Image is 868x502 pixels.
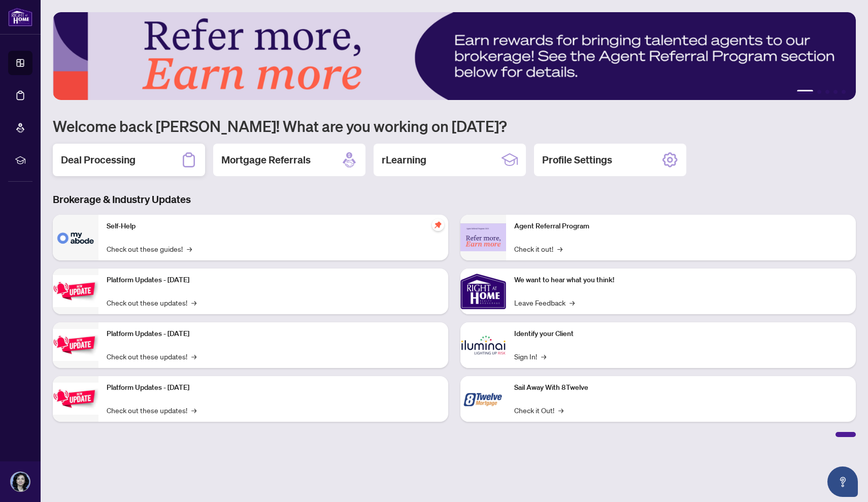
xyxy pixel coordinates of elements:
[53,116,856,136] h1: Welcome back [PERSON_NAME]! What are you working on [DATE]?
[514,382,848,393] p: Sail Away With 8Twelve
[11,472,30,491] img: Profile Icon
[191,405,196,416] span: →
[432,219,444,231] span: pushpin
[842,90,846,94] button: 5
[460,376,506,422] img: Sail Away With 8Twelve
[8,8,32,26] img: logo
[53,275,98,307] img: Platform Updates - July 21, 2025
[53,12,856,100] img: Slide 0
[817,90,821,94] button: 2
[570,297,575,308] span: →
[542,153,612,167] h2: Profile Settings
[107,382,440,393] p: Platform Updates - [DATE]
[558,405,563,416] span: →
[53,192,856,207] h3: Brokerage & Industry Updates
[53,329,98,361] img: Platform Updates - July 8, 2025
[797,90,813,94] button: 1
[460,269,506,314] img: We want to hear what you think!
[514,328,848,340] p: Identify your Client
[825,90,829,94] button: 3
[107,275,440,286] p: Platform Updates - [DATE]
[61,153,136,167] h2: Deal Processing
[514,275,848,286] p: We want to hear what you think!
[514,243,562,254] a: Check it out!→
[53,383,98,415] img: Platform Updates - June 23, 2025
[514,297,575,308] a: Leave Feedback→
[514,351,546,362] a: Sign In!→
[382,153,426,167] h2: rLearning
[191,297,196,308] span: →
[107,243,192,254] a: Check out these guides!→
[107,405,196,416] a: Check out these updates!→
[187,243,192,254] span: →
[514,221,848,232] p: Agent Referral Program
[191,351,196,362] span: →
[107,221,440,232] p: Self-Help
[827,466,858,497] button: Open asap
[557,243,562,254] span: →
[460,322,506,368] img: Identify your Client
[833,90,838,94] button: 4
[514,405,563,416] a: Check it Out!→
[53,215,98,260] img: Self-Help
[107,297,196,308] a: Check out these updates!→
[107,351,196,362] a: Check out these updates!→
[460,223,506,251] img: Agent Referral Program
[107,328,440,340] p: Platform Updates - [DATE]
[221,153,311,167] h2: Mortgage Referrals
[541,351,546,362] span: →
